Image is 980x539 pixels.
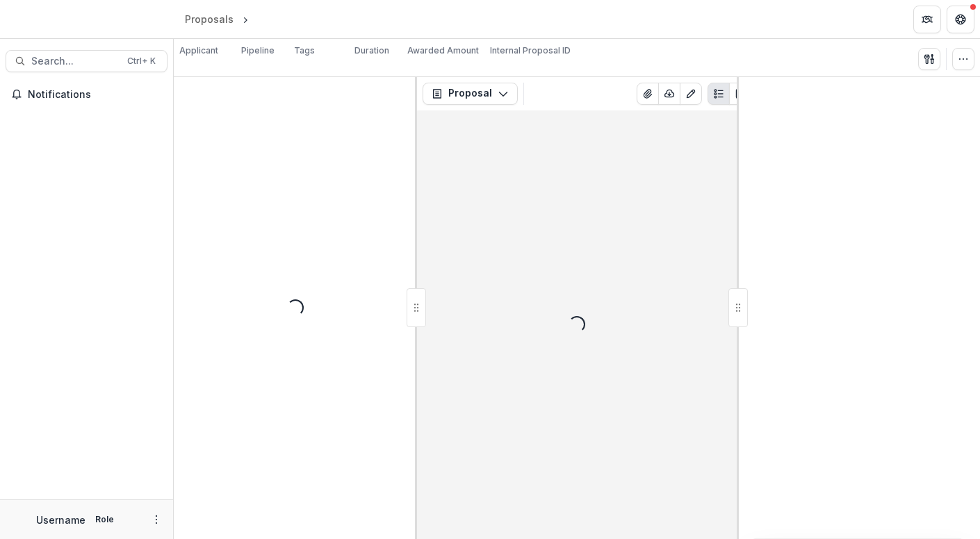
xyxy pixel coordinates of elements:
p: Username [36,513,85,527]
button: Plaintext view [708,83,730,105]
button: Get Help [947,6,974,33]
button: Partners [913,6,941,33]
div: Ctrl + K [124,53,158,69]
span: Notifications [28,89,162,101]
p: Pipeline [241,44,275,57]
button: Notifications [6,83,168,106]
button: Proposal [423,83,518,105]
div: Proposals [185,12,234,26]
button: PDF view [729,83,751,105]
button: Edit as form [680,83,702,105]
a: Proposals [179,9,239,29]
p: Awarded Amount [407,44,479,57]
p: Internal Proposal ID [490,44,571,57]
p: Role [91,513,118,526]
button: Search... [6,50,168,72]
p: Tags [294,44,315,57]
p: Applicant [179,44,218,57]
nav: breadcrumb [179,9,311,29]
button: View Attached Files [637,83,659,105]
span: Search... [31,56,119,67]
button: More [148,511,165,528]
p: Duration [354,44,389,57]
